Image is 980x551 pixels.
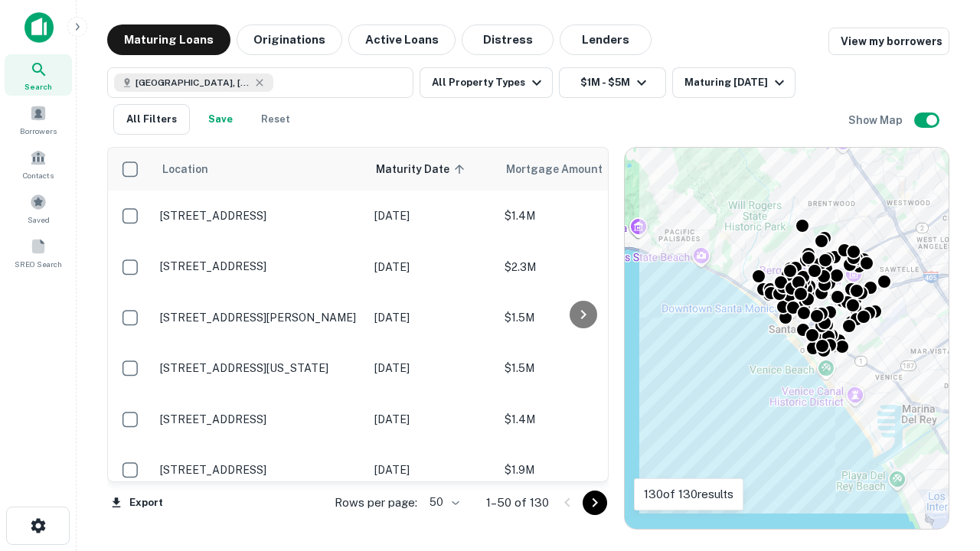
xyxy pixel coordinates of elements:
p: 130 of 130 results [644,485,733,504]
button: All Property Types [420,67,553,98]
a: Saved [5,187,72,229]
th: Location [152,148,367,191]
div: 0 0 [625,148,949,529]
button: Active Loans [348,24,456,55]
p: [DATE] [374,411,489,428]
th: Maturity Date [367,148,497,191]
span: [GEOGRAPHIC_DATA], [GEOGRAPHIC_DATA], [GEOGRAPHIC_DATA] [136,76,250,90]
p: [STREET_ADDRESS][US_STATE] [160,361,359,375]
p: Rows per page: [335,494,417,512]
p: [DATE] [374,360,489,377]
a: Borrowers [5,99,72,140]
button: Export [107,491,167,514]
p: $1.5M [505,360,658,377]
p: $1.9M [505,461,658,478]
span: Search [24,80,52,93]
p: [STREET_ADDRESS] [160,412,359,426]
p: [DATE] [374,207,489,224]
p: [STREET_ADDRESS][PERSON_NAME] [160,311,359,324]
p: $1.4M [505,411,658,428]
img: capitalize-icon.png [24,12,54,43]
span: Contacts [23,169,54,181]
h6: Show Map [848,112,905,129]
p: $1.4M [505,207,658,224]
button: Distress [462,24,554,55]
div: Maturing [DATE] [684,73,789,92]
a: SREO Search [5,232,72,273]
p: 1–50 of 130 [486,494,549,512]
button: Save your search to get updates of matches that match your search criteria. [196,104,245,135]
a: Contacts [5,143,72,184]
p: $2.3M [505,259,658,275]
span: SREO Search [15,258,62,270]
p: [DATE] [374,259,489,275]
div: 50 [423,491,462,514]
a: Search [5,54,72,96]
button: Lenders [560,24,652,55]
button: Go to next page [583,491,607,515]
button: Reset [251,104,300,135]
span: Borrowers [20,125,57,137]
p: [STREET_ADDRESS] [160,463,359,477]
iframe: Chat Widget [903,429,980,502]
p: [STREET_ADDRESS] [160,259,359,273]
span: Location [162,160,208,178]
button: $1M - $5M [559,67,666,98]
a: View my borrowers [828,28,949,55]
p: [DATE] [374,461,489,478]
p: [STREET_ADDRESS] [160,209,359,223]
span: Maturity Date [376,160,469,178]
button: Originations [237,24,342,55]
p: [DATE] [374,309,489,326]
span: Mortgage Amount [506,160,622,178]
span: Saved [28,214,50,226]
p: $1.5M [505,309,658,326]
th: Mortgage Amount [497,148,665,191]
button: [GEOGRAPHIC_DATA], [GEOGRAPHIC_DATA], [GEOGRAPHIC_DATA] [107,67,413,98]
button: All Filters [113,104,190,135]
button: Maturing [DATE] [672,67,795,98]
button: Maturing Loans [107,24,230,55]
